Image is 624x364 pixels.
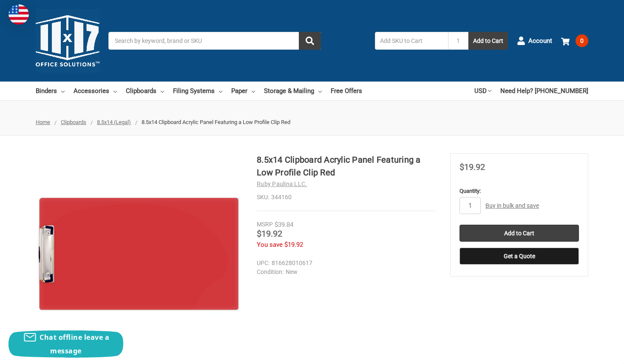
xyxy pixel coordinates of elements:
[142,119,290,125] span: 8.5x14 Clipboard Acrylic Panel Featuring a Low Profile Clip Red
[257,268,432,277] dd: New
[459,162,485,172] span: $19.92
[275,221,293,229] span: $39.84
[257,229,282,239] span: $19.92
[257,153,436,179] h1: 8.5x14 Clipboard Acrylic Panel Featuring a Low Profile Clip Red
[468,32,508,50] button: Add to Cart
[284,241,303,248] span: $19.92
[375,32,448,50] input: Add SKU to Cart
[257,193,436,202] dd: 344160
[36,9,99,73] img: 11x17.com
[173,82,222,100] a: Filing Systems
[257,193,269,202] dt: SKU:
[257,241,283,248] span: You save
[74,82,117,100] a: Accessories
[257,268,284,277] dt: Condition:
[9,4,29,25] img: duty and tax information for United States
[61,119,86,125] a: Clipboards
[459,248,579,265] button: Get a Quote
[331,82,362,100] a: Free Offers
[485,202,539,209] a: Buy in bulk and save
[500,82,588,100] a: Need Help? [PHONE_NUMBER]
[126,82,164,100] a: Clipboards
[459,187,579,195] label: Quantity:
[528,36,552,46] span: Account
[257,259,432,268] dd: 816628010617
[9,330,123,358] button: Chat offline leave a message
[257,181,307,187] a: Ruby Paulina LLC.
[517,30,552,52] a: Account
[576,34,588,47] span: 0
[474,82,491,100] a: USD
[108,32,321,50] input: Search by keyword, brand or SKU
[97,119,131,125] a: 8.5x14 (Legal)
[40,333,109,356] span: Chat offline leave a message
[36,153,243,360] img: 8.5x14 Clipboard Acrylic Panel Featuring a Low Profile Clip Red
[264,82,322,100] a: Storage & Mailing
[36,119,50,125] a: Home
[561,30,588,52] a: 0
[36,82,65,100] a: Binders
[231,82,255,100] a: Paper
[257,220,273,229] div: MSRP
[459,225,579,242] input: Add to Cart
[257,259,269,268] dt: UPC:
